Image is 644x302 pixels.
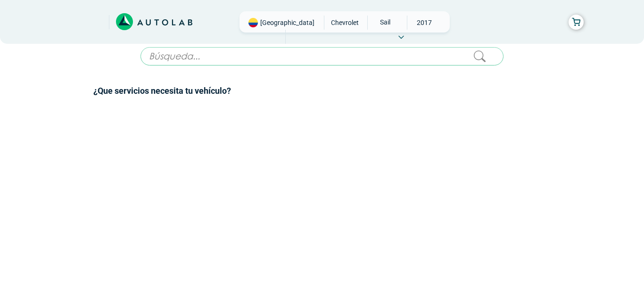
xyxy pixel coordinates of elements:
h2: ¿Que servicios necesita tu vehículo? [93,85,551,97]
span: SAIL [368,16,401,29]
img: Flag of COLOMBIA [248,18,258,27]
span: 2017 [407,16,441,30]
input: Búsqueda... [140,47,504,65]
span: [GEOGRAPHIC_DATA] [260,18,314,27]
span: CHEVROLET [328,16,362,30]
